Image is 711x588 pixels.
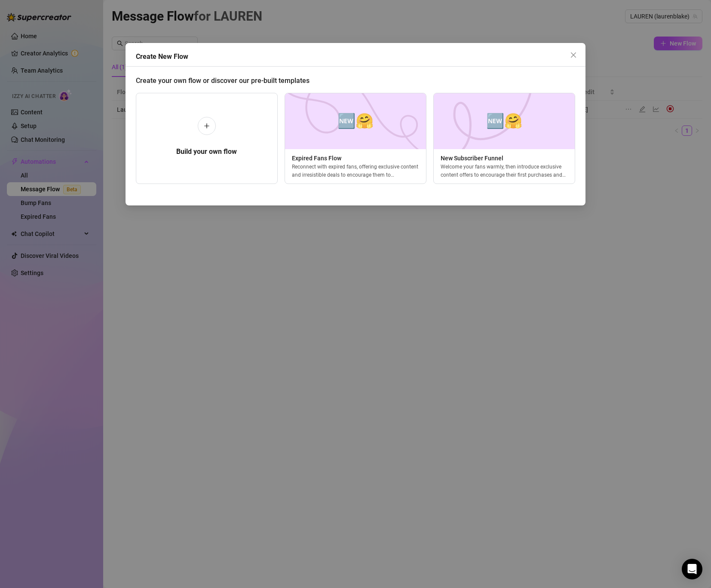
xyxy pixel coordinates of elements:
[567,52,580,58] span: Close
[682,559,702,579] div: Open Intercom Messenger
[567,48,580,62] button: Close
[204,123,210,129] span: plus
[486,110,522,132] span: 🆕🤗
[337,110,374,132] span: 🆕🤗
[136,77,310,85] span: Create your own flow or discover our pre-built templates
[285,163,426,178] div: Reconnect with expired fans, offering exclusive content and irresistible deals to encourage them ...
[570,52,577,58] span: close
[285,153,426,163] span: Expired Fans Flow
[136,52,585,62] div: Create New Flow
[434,163,575,178] div: Welcome your fans warmly, then introduce exclusive content offers to encourage their first purcha...
[176,147,237,157] h5: Build your own flow
[434,153,575,163] span: New Subscriber Funnel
